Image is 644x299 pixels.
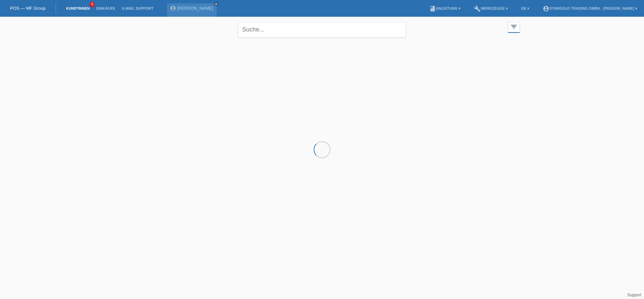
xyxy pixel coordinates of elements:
[543,5,549,12] i: account_circle
[93,6,118,10] a: Einkäufe
[63,6,93,10] a: Kund*innen
[10,6,46,11] a: POS — MF Group
[215,2,218,6] i: close
[90,2,95,7] span: 9
[627,293,641,297] a: Support
[426,6,464,10] a: bookAnleitung ▾
[471,6,511,10] a: buildWerkzeuge ▾
[510,23,518,30] i: filter_list
[518,6,533,10] a: DE ▾
[119,6,157,10] a: E-Mail Support
[474,5,481,12] i: build
[429,5,436,12] i: book
[238,22,406,38] input: Suche...
[177,6,213,11] a: [PERSON_NAME]
[539,6,641,10] a: account_circleStargold Trading GmbH - [PERSON_NAME] ▾
[214,2,219,6] a: close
